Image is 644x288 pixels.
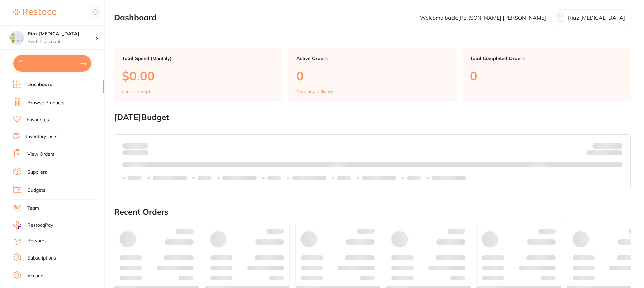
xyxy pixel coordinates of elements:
[26,133,57,140] a: Inventory Lists
[610,151,622,157] strong: $0.00
[609,142,622,149] strong: $NaN
[420,15,546,21] p: Welcome back, [PERSON_NAME] [PERSON_NAME]
[153,175,187,181] p: Labels extended
[296,69,449,83] p: 0
[26,117,49,123] a: Favourites
[122,56,275,61] p: Total Spend (Monthly)
[10,31,24,44] img: Riaz Dental Surgery
[198,175,212,181] p: Labels
[114,113,631,122] h2: [DATE] Budget
[122,143,148,148] p: Spent:
[292,175,326,181] p: Labels extended
[27,81,53,88] a: Dashboard
[27,222,53,229] span: RestocqPay
[222,175,257,181] p: Labels extended
[296,89,333,94] p: Awaiting delivery
[267,175,281,181] p: Labels
[122,149,148,157] p: month
[136,142,148,149] strong: $0.00
[114,13,157,22] h2: Dashboard
[122,69,275,83] p: $0.00
[288,48,457,102] a: Active Orders0Awaiting delivery
[407,175,421,181] p: Labels
[587,149,622,157] p: Remaining:
[27,238,47,244] a: Rewards
[28,31,95,37] h4: Riaz Dental Surgery
[114,48,283,102] a: Total Spend (Monthly)$0.00spend inSept
[13,5,56,20] a: Restocq Logo
[122,89,150,94] p: spend in Sept
[128,175,142,181] p: Labels
[27,273,45,279] a: Account
[27,169,47,176] a: Suppliers
[296,56,449,61] p: Active Orders
[13,221,21,229] img: RestocqPay
[568,15,625,21] p: Riaz [MEDICAL_DATA]
[337,175,351,181] p: Labels
[13,9,56,17] img: Restocq Logo
[27,187,45,194] a: Budgets
[432,175,466,181] p: Labels extended
[470,69,623,83] p: 0
[114,207,631,217] h2: Recent Orders
[362,175,396,181] p: Labels extended
[592,143,622,148] p: Budget:
[470,56,623,61] p: Total Completed Orders
[27,205,39,212] a: Team
[27,100,64,106] a: Browse Products
[462,48,631,102] a: Total Completed Orders0
[27,255,56,262] a: Subscriptions
[27,151,54,158] a: View Orders
[28,38,95,45] p: Switch account
[13,221,53,229] a: RestocqPay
